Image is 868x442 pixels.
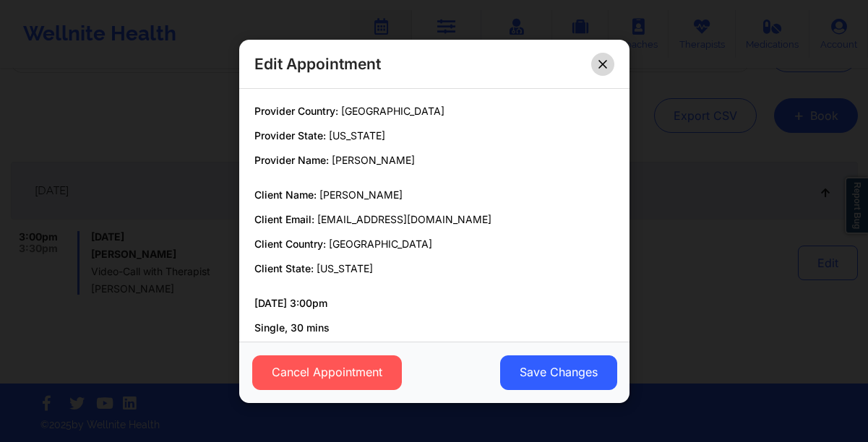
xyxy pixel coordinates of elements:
[254,212,614,227] p: Client Email:
[329,238,432,250] span: [GEOGRAPHIC_DATA]
[252,355,401,389] button: Cancel Appointment
[254,237,614,251] p: Client Country:
[329,129,385,142] span: [US_STATE]
[254,296,614,311] p: [DATE] 3:00pm
[319,188,403,201] span: [PERSON_NAME]
[254,188,614,202] p: Client Name:
[332,154,415,166] span: [PERSON_NAME]
[341,105,444,117] span: [GEOGRAPHIC_DATA]
[317,262,373,274] span: [US_STATE]
[499,355,616,389] button: Save Changes
[254,104,614,118] p: Provider Country:
[254,129,614,143] p: Provider State:
[254,54,381,74] h2: Edit Appointment
[254,153,614,168] p: Provider Name:
[317,213,491,225] span: [EMAIL_ADDRESS][DOMAIN_NAME]
[254,321,614,335] p: Single, 30 mins
[254,261,614,276] p: Client State:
